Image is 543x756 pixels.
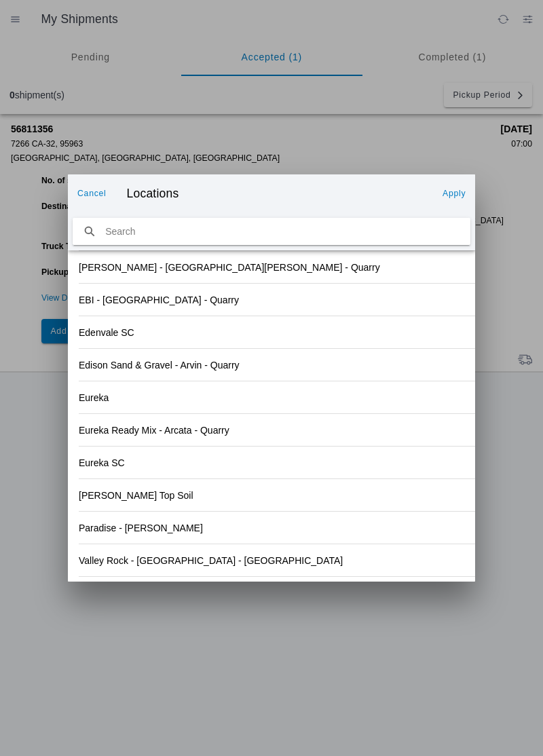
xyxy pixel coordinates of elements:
ion-item: [PERSON_NAME] - [GEOGRAPHIC_DATA][PERSON_NAME] - Quarry [68,251,475,284]
ion-item: Paradise - [PERSON_NAME] [68,512,475,544]
ion-button: Cancel [72,183,112,204]
ion-item: Edenvale SC [68,316,475,349]
ion-item: Valley Rock - [GEOGRAPHIC_DATA] - [GEOGRAPHIC_DATA] [68,544,475,577]
ion-item: Eureka Ready Mix - Arcata - Quarry [68,414,475,447]
input: search text [73,218,470,246]
ion-item: EBI - [GEOGRAPHIC_DATA] - Quarry [68,284,475,316]
ion-title: Locations [113,187,436,201]
ion-button: Apply [437,183,471,204]
ion-item: Eureka SC [68,447,475,479]
ion-item: [PERSON_NAME] Top Soil [68,479,475,512]
ion-item: Edison Sand & Gravel - Arvin - Quarry [68,349,475,381]
ion-item: Eureka [68,381,475,414]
